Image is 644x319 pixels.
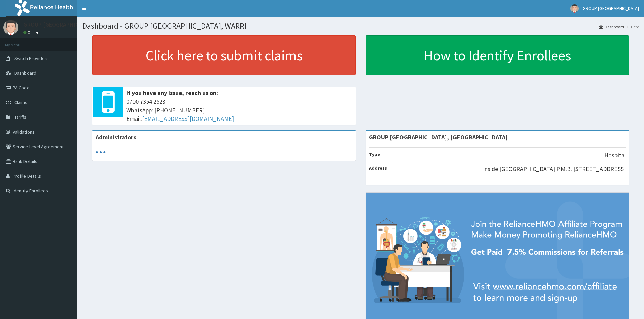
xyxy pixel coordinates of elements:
a: Online [23,30,40,35]
span: Switch Providers [14,55,49,61]
p: Inside [GEOGRAPHIC_DATA] P.M.B. [STREET_ADDRESS] [483,165,626,173]
a: How to Identify Enrollees [366,35,629,75]
a: Dashboard [599,24,624,30]
span: GROUP [GEOGRAPHIC_DATA] [583,5,639,11]
strong: GROUP [GEOGRAPHIC_DATA], [GEOGRAPHIC_DATA] [369,133,508,141]
b: Administrators [96,133,136,141]
span: Dashboard [14,70,36,76]
b: Address [369,165,387,171]
img: User Image [3,20,18,35]
img: User Image [570,4,579,13]
b: Type [369,151,380,157]
span: Claims [14,99,28,105]
b: If you have any issue, reach us on: [126,89,218,97]
a: [EMAIL_ADDRESS][DOMAIN_NAME] [142,115,234,123]
a: Click here to submit claims [92,35,356,75]
svg: audio-loading [96,147,106,157]
li: Here [625,24,639,30]
span: 0700 7354 2623 WhatsApp: [PHONE_NUMBER] Email: [126,97,352,123]
p: GROUP [GEOGRAPHIC_DATA] [23,22,98,28]
h1: Dashboard - GROUP [GEOGRAPHIC_DATA], WARRI [82,22,639,30]
span: Tariffs [14,114,26,120]
p: Hospital [604,151,626,160]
